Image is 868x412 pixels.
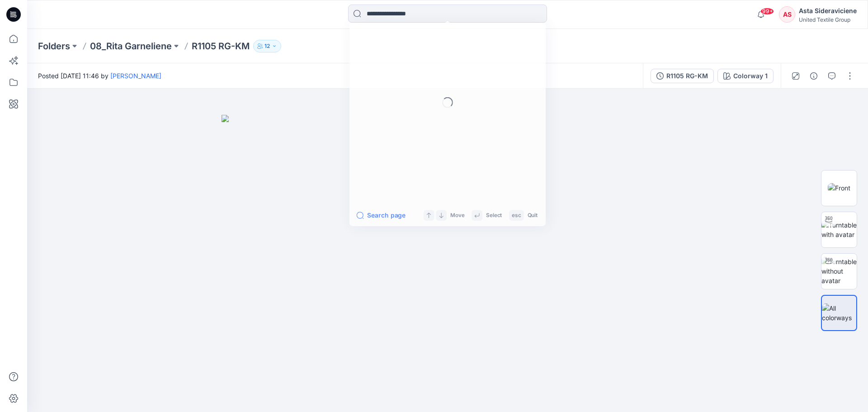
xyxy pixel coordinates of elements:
[799,16,857,23] div: United Textile Group
[799,5,857,16] div: Asta Sideraviciene
[450,211,465,220] p: Move
[733,71,768,81] div: Colorway 1
[110,72,161,80] a: [PERSON_NAME]
[651,69,714,83] button: R1105 RG-KM
[760,8,774,15] span: 99+
[192,40,250,52] p: R1105 RG-KM
[512,211,521,220] p: esc
[821,257,857,285] img: Turntable without avatar
[253,40,281,52] button: 12
[717,69,774,83] button: Colorway 1
[779,6,795,23] div: AS
[828,183,850,193] img: Front
[90,40,172,52] a: 08_Rita Garneliene
[357,210,406,221] button: Search page
[528,211,538,220] p: Quit
[486,211,502,220] p: Select
[822,303,856,322] img: All colorways
[807,69,821,83] button: Details
[821,220,857,239] img: Turntable with avatar
[38,71,161,81] span: Posted [DATE] 11:46 by
[666,71,708,81] div: R1105 RG-KM
[38,40,70,52] a: Folders
[264,41,270,51] p: 12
